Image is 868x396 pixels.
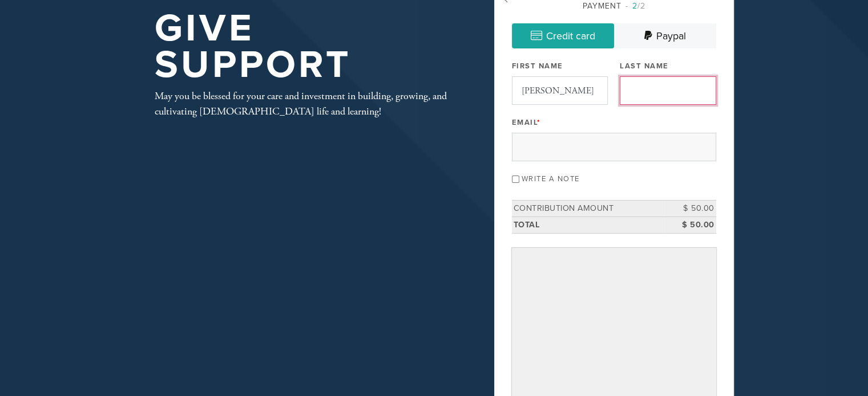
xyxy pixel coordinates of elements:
[155,88,457,119] div: May you be blessed for your care and investment in building, growing, and cultivating [DEMOGRAPHI...
[512,23,614,48] a: Credit card
[614,23,716,48] a: Paypal
[625,1,645,11] span: /2
[512,117,541,128] label: Email
[512,217,665,233] td: Total
[632,1,637,11] span: 2
[522,174,580,183] label: Write a note
[512,61,563,71] label: First Name
[620,61,669,71] label: Last Name
[665,217,716,233] td: $ 50.00
[537,118,541,127] span: This field is required.
[512,201,665,217] td: Contribution Amount
[155,10,457,84] h1: Give Support
[665,201,716,217] td: $ 50.00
